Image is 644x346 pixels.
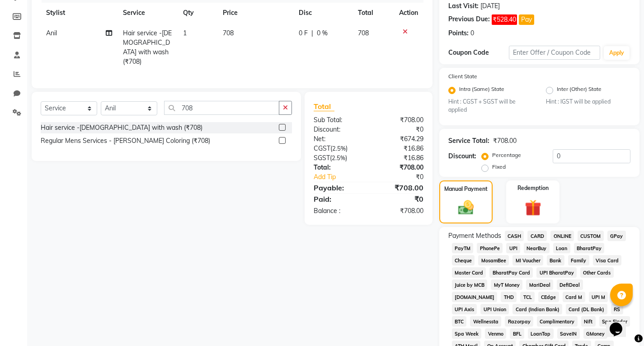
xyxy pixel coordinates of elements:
[557,280,583,290] span: DefiDeal
[583,328,608,339] span: GMoney
[553,243,570,253] span: Loan
[317,28,328,38] span: 0 %
[480,304,509,314] span: UPI Union
[448,14,490,25] div: Previous Due:
[536,267,577,278] span: UPI BharatPay
[452,292,498,302] span: [DOMAIN_NAME]
[452,328,482,339] span: Spa Week
[477,243,503,253] span: PhonePe
[505,316,533,327] span: Razorpay
[223,29,234,37] span: 708
[217,3,293,23] th: Price
[293,3,353,23] th: Disc
[41,123,202,133] div: Hair service -[DEMOGRAPHIC_DATA] with wash (₹708)
[607,231,626,241] span: GPay
[557,328,580,339] span: SaveIN
[452,304,477,314] span: UPI Axis
[578,231,604,241] span: CUSTOM
[524,243,550,253] span: NearBuy
[311,28,313,38] span: |
[581,316,596,327] span: Nift
[480,1,500,11] div: [DATE]
[178,3,217,23] th: Qty
[452,243,474,253] span: PayTM
[492,163,506,171] label: Fixed
[368,182,430,193] div: ₹708.00
[448,231,501,241] span: Payment Methods
[332,154,345,161] span: 2.5%
[580,267,614,278] span: Other Cards
[394,3,423,23] th: Action
[368,125,430,134] div: ₹0
[589,292,608,302] span: UPI M
[123,29,172,66] span: Hair service -[DEMOGRAPHIC_DATA] with wash (₹708)
[510,328,524,339] span: BFL
[368,115,430,125] div: ₹708.00
[547,255,564,265] span: Bank
[509,46,600,60] input: Enter Offer / Coupon Code
[452,255,475,265] span: Cheque
[448,28,469,38] div: Points:
[448,1,479,11] div: Last Visit:
[452,280,488,290] span: Juice by MCB
[599,316,630,327] span: Spa Finder
[183,29,187,37] span: 1
[307,153,368,163] div: ( )
[368,144,430,153] div: ₹16.86
[307,115,368,125] div: Sub Total:
[307,182,368,193] div: Payable:
[470,316,501,327] span: Wellnessta
[519,14,534,25] button: Pay
[593,255,622,265] span: Visa Card
[307,163,368,172] div: Total:
[448,152,476,161] div: Discount:
[568,255,589,265] span: Family
[314,144,330,152] span: CGST
[459,85,504,96] label: Intra (Same) State
[574,243,605,253] span: BharatPay
[307,194,368,204] div: Paid:
[485,328,506,339] span: Venmo
[520,198,546,218] img: _gift.svg
[118,3,178,23] th: Service
[493,136,517,146] div: ₹708.00
[368,163,430,172] div: ₹708.00
[563,292,585,302] span: Card M
[501,292,517,302] span: THD
[41,136,210,146] div: Regular Mens Services - [PERSON_NAME] Coloring (₹708)
[164,101,279,115] input: Search or Scan
[307,125,368,134] div: Discount:
[452,316,467,327] span: BTC
[46,29,57,37] span: Anil
[307,144,368,153] div: ( )
[448,98,533,114] small: Hint : CGST + SGST will be applied
[512,304,562,314] span: Card (Indian Bank)
[537,316,578,327] span: Complimentary
[314,102,334,111] span: Total
[506,243,520,253] span: UPI
[299,28,308,38] span: 0 F
[492,151,521,159] label: Percentage
[379,172,430,182] div: ₹0
[448,48,509,57] div: Coupon Code
[606,310,635,337] iframe: chat widget
[307,206,368,216] div: Balance :
[41,3,118,23] th: Stylist
[557,85,602,96] label: Inter (Other) State
[492,14,517,25] span: ₹528.40
[314,154,330,162] span: SGST
[550,231,574,241] span: ONLINE
[448,136,489,146] div: Service Total:
[512,255,543,265] span: MI Voucher
[520,292,535,302] span: TCL
[491,280,522,290] span: MyT Money
[444,185,488,193] label: Manual Payment
[368,194,430,204] div: ₹0
[332,145,346,152] span: 2.5%
[368,153,430,163] div: ₹16.86
[368,134,430,144] div: ₹674.29
[566,304,607,314] span: Card (DL Bank)
[528,328,554,339] span: LoanTap
[448,72,477,81] label: Client State
[452,267,486,278] span: Master Card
